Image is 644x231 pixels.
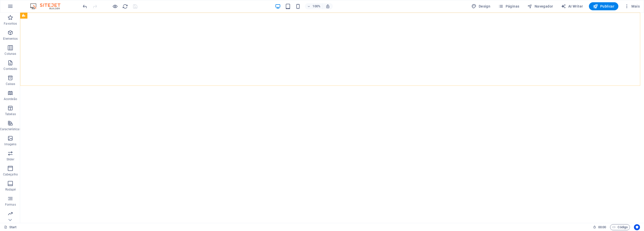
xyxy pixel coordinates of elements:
[469,2,492,10] button: Design
[6,82,15,86] p: Caixas
[593,4,614,9] span: Publicar
[312,3,320,9] h6: 100%
[498,4,519,9] span: Páginas
[622,2,642,10] button: Mais
[3,37,18,41] p: Elementos
[593,224,606,230] h6: Tempo de sessão
[559,2,585,10] button: AI Writer
[525,2,555,10] button: Navegador
[624,4,640,9] span: Mais
[589,2,618,10] button: Publicar
[4,22,17,26] p: Favoritos
[634,224,640,230] button: Usercentrics
[4,67,17,71] p: Conteúdo
[598,224,606,230] span: 00 00
[4,97,17,101] p: Acordeão
[5,52,16,56] p: Colunas
[122,3,128,9] button: reload
[469,2,492,10] div: Design (Ctrl+Alt+Y)
[561,4,583,9] span: AI Writer
[305,3,323,9] button: 100%
[82,4,88,9] i: Desfazer: Alterar itens do menu (Ctrl+Z)
[527,4,553,9] span: Navegador
[122,4,128,9] i: Recarregar página
[612,224,628,230] span: Código
[29,3,67,9] img: Editor Logo
[4,142,16,146] p: Imagens
[471,4,490,9] span: Design
[5,112,16,116] p: Tabelas
[496,2,521,10] button: Páginas
[3,172,18,176] p: Cabeçalho
[5,188,16,192] p: Rodapé
[5,203,16,207] p: Formas
[326,4,330,9] i: Ao redimensionar, ajusta automaticamente o nível de zoom para caber no dispositivo escolhido.
[602,225,602,229] span: :
[610,224,630,230] button: Código
[4,224,17,230] a: Clique para cancelar a seleção. Clique duas vezes para abrir as Páginas
[82,3,88,9] button: undo
[7,157,14,161] p: Slider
